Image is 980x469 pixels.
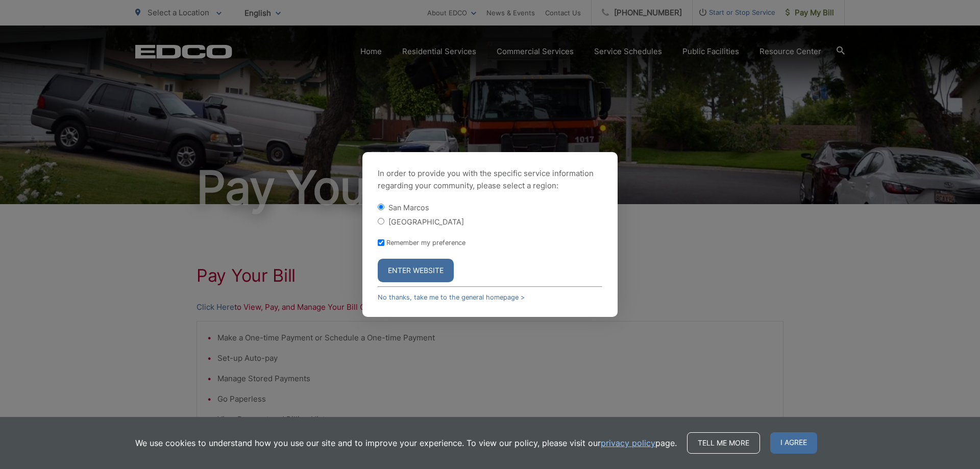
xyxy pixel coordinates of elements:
label: Remember my preference [386,239,465,246]
p: In order to provide you with the specific service information regarding your community, please se... [378,167,602,192]
p: We use cookies to understand how you use our site and to improve your experience. To view our pol... [135,437,677,449]
a: No thanks, take me to the general homepage > [378,293,525,301]
label: [GEOGRAPHIC_DATA] [388,217,464,226]
label: San Marcos [388,203,429,212]
a: Tell me more [687,432,760,454]
button: Enter Website [378,259,454,282]
a: privacy policy [601,437,655,449]
span: I agree [770,432,817,454]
